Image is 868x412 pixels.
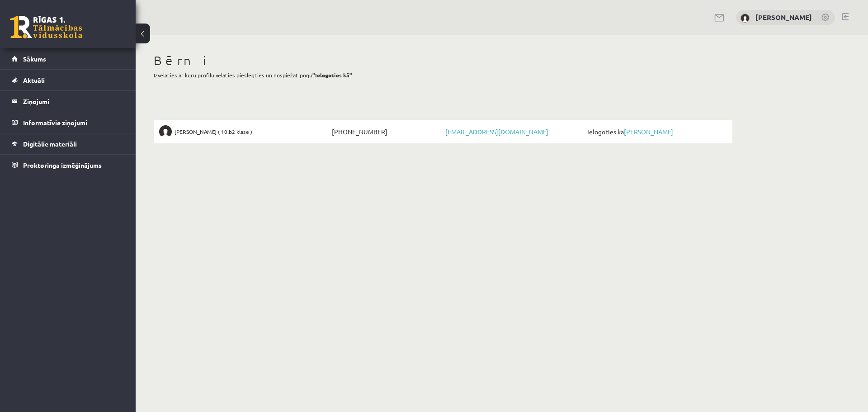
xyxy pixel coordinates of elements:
a: Rīgas 1. Tālmācības vidusskola [10,16,82,38]
span: [PERSON_NAME] ( 10.b2 klase ) [175,125,252,138]
a: Aktuāli [12,70,124,90]
span: Ielogoties kā [585,125,727,138]
h1: Bērni [154,53,732,68]
a: Ziņojumi [12,91,124,112]
img: Alise Steprāne [159,125,172,138]
a: Digitālie materiāli [12,133,124,154]
span: Proktoringa izmēģinājums [23,161,102,169]
p: Izvēlaties ar kuru profilu vēlaties pieslēgties un nospiežat pogu [154,71,732,79]
span: [PHONE_NUMBER] [330,125,443,138]
a: Sākums [12,48,124,69]
legend: Informatīvie ziņojumi [23,112,124,133]
a: [PERSON_NAME] [624,128,673,136]
span: Sākums [23,55,46,63]
a: Proktoringa izmēģinājums [12,155,124,175]
a: [EMAIL_ADDRESS][DOMAIN_NAME] [445,128,548,136]
b: "Ielogoties kā" [312,71,352,79]
img: Baiba Steprāne [741,14,750,23]
a: Informatīvie ziņojumi [12,112,124,133]
span: Digitālie materiāli [23,140,77,148]
a: [PERSON_NAME] [755,13,812,22]
span: Aktuāli [23,76,45,84]
legend: Ziņojumi [23,91,124,112]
